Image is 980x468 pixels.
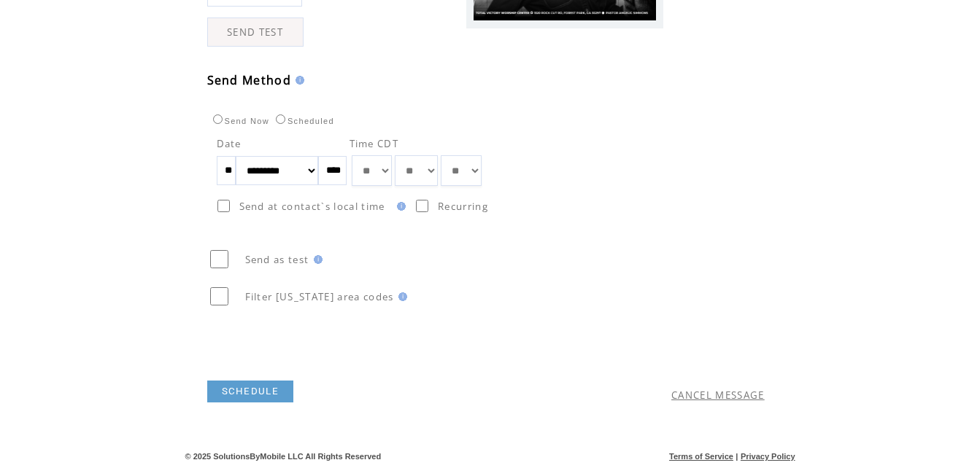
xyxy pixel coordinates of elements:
span: Filter [US_STATE] area codes [245,290,394,303]
img: help.gif [291,76,304,85]
a: Privacy Policy [741,452,795,461]
span: | [736,452,738,461]
input: Send Now [213,114,223,124]
span: Time CDT [350,137,399,150]
label: Scheduled [272,117,334,125]
a: SCHEDULE [207,381,294,402]
img: help.gif [394,292,407,301]
img: help.gif [393,202,406,211]
span: Send as test [245,253,309,266]
label: Send Now [209,117,269,125]
a: CANCEL MESSAGE [671,389,765,402]
img: help.gif [309,255,323,264]
span: Date [217,137,242,150]
input: Scheduled [276,114,285,124]
span: Send Method [207,72,292,88]
span: Send at contact`s local time [239,200,385,213]
a: Terms of Service [669,452,733,461]
span: © 2025 SolutionsByMobile LLC All Rights Reserved [185,452,382,461]
span: Recurring [438,200,488,213]
a: SEND TEST [207,17,304,47]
